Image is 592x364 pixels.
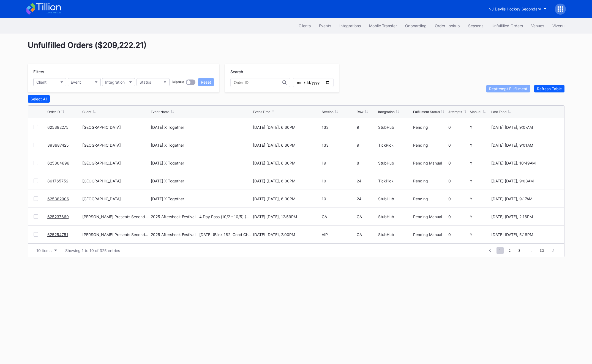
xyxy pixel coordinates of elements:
button: Refresh Table [534,85,564,92]
div: Y [470,125,490,130]
div: [DATE] [DATE], 5:18PM [491,232,558,237]
a: 393687425 [47,143,69,147]
div: 8 [357,161,377,165]
div: Integrations [339,23,361,28]
button: Mobile Transfer [365,21,401,31]
button: Client [33,78,66,86]
div: Attempts [448,110,462,114]
div: Select All [31,97,47,101]
div: GA [357,232,377,237]
div: 0 [448,125,468,130]
button: Integration [102,78,135,86]
div: Pending [413,179,447,183]
div: Pending Manual [413,232,447,237]
button: Unfulfilled Orders [487,21,527,31]
div: [GEOGRAPHIC_DATA] [82,143,149,147]
div: StubHub [378,196,412,201]
div: Manual [172,80,185,85]
button: Select All [28,95,50,103]
div: 19 [322,161,355,165]
div: [DATE] X Together [151,179,184,183]
div: StubHub [378,232,412,237]
div: [DATE] [DATE], 12:59PM [253,214,320,219]
div: Client [82,110,91,114]
div: [PERSON_NAME] Presents Secondary [82,232,149,237]
div: 0 [448,214,468,219]
input: Order ID [234,80,282,85]
div: [GEOGRAPHIC_DATA] [82,161,149,165]
a: 625382906 [47,196,69,201]
div: [DATE] [DATE], 2:16PM [491,214,558,219]
a: 625382275 [47,125,69,130]
span: 3 [515,247,523,254]
div: [DATE] [DATE], 6:30PM [253,179,320,183]
div: Order ID [47,110,60,114]
div: Manual [470,110,481,114]
div: Filters [33,69,214,74]
div: [DATE] [DATE], 10:49AM [491,161,558,165]
span: 1 [496,247,504,254]
div: Mobile Transfer [369,23,397,28]
div: [DATE] [DATE], 6:30PM [253,161,320,165]
div: 0 [448,232,468,237]
div: Y [470,161,490,165]
button: Vivenu [548,21,569,31]
div: Y [470,196,490,201]
button: Seasons [464,21,487,31]
div: Y [470,143,490,147]
div: GA [322,214,355,219]
button: Events [315,21,335,31]
div: Events [319,23,331,28]
div: [DATE] X Together [151,125,184,130]
div: Event Name [151,110,170,114]
div: Section [322,110,334,114]
button: Clients [294,21,315,31]
div: GA [357,214,377,219]
div: [DATE] [DATE], 6:30PM [253,196,320,201]
div: Y [470,179,490,183]
div: 10 [322,179,355,183]
div: [DATE] [DATE], 6:30PM [253,125,320,130]
div: Showing 1 to 10 of 325 entries [65,248,120,253]
div: Unfulfilled Orders [492,23,523,28]
a: 625254751 [47,232,68,237]
div: 10 items [36,248,51,253]
div: StubHub [378,125,412,130]
div: 24 [357,196,377,201]
div: VIP [322,232,355,237]
button: Order Lookup [431,21,464,31]
div: Event [71,80,81,84]
div: Integration [378,110,395,114]
span: 33 [537,247,547,254]
div: 9 [357,143,377,147]
button: Reattempt Fulfillment [486,85,530,92]
a: Onboarding [401,21,431,31]
div: [PERSON_NAME] Presents Secondary [82,214,149,219]
a: 625304696 [47,161,69,165]
button: Event [68,78,101,86]
div: [DATE] X Together [151,196,184,201]
div: 0 [448,161,468,165]
div: Refresh Table [537,86,562,91]
div: Onboarding [405,23,427,28]
div: 133 [322,143,355,147]
div: 0 [448,179,468,183]
div: Pending Manual [413,214,447,219]
a: Venues [527,21,548,31]
div: Vivenu [552,23,564,28]
span: 2 [506,247,513,254]
div: 9 [357,125,377,130]
div: [DATE] [DATE], 9:17AM [491,196,558,201]
div: [DATE] [DATE], 9:03AM [491,179,558,183]
div: NJ Devils Hockey Secondary [489,7,541,11]
div: [DATE] [DATE], 9:07AM [491,125,558,130]
div: StubHub [378,161,412,165]
div: Last Tried [491,110,506,114]
div: Y [470,214,490,219]
div: Fulfillment Status [413,110,440,114]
